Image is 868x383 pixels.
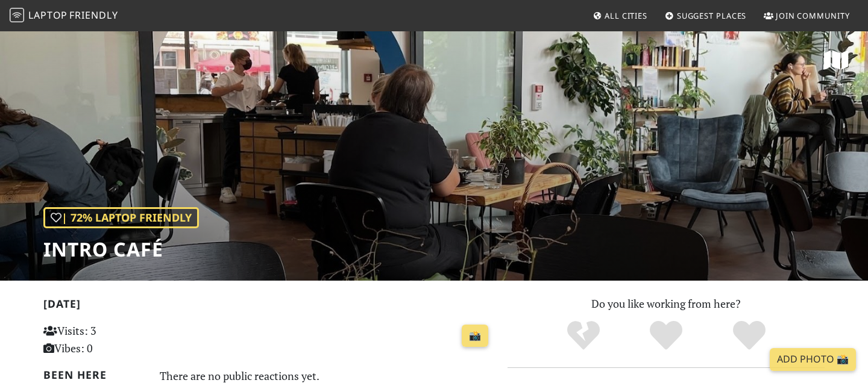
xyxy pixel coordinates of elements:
a: Add Photo 📸 [770,348,856,371]
a: 📸 [462,325,488,347]
a: Suggest Places [660,5,752,26]
h2: [DATE] [43,297,493,315]
span: Suggest Places [677,10,747,21]
div: Definitely! [708,319,791,352]
a: LaptopFriendly LaptopFriendly [10,5,118,26]
img: LaptopFriendly [10,8,24,22]
a: All Cities [588,5,652,26]
h1: intro CAFÉ [43,238,199,261]
a: Join Community [759,5,855,26]
h2: Been here [43,369,145,381]
span: Friendly [69,8,118,22]
p: Do you like working from here? [508,295,825,313]
span: Laptop [28,8,68,22]
p: Visits: 3 Vibes: 0 [43,322,184,357]
div: | 72% Laptop Friendly [43,207,199,228]
div: Yes [624,319,708,352]
div: No [542,319,625,352]
span: All Cities [605,10,647,21]
span: Join Community [776,10,850,21]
